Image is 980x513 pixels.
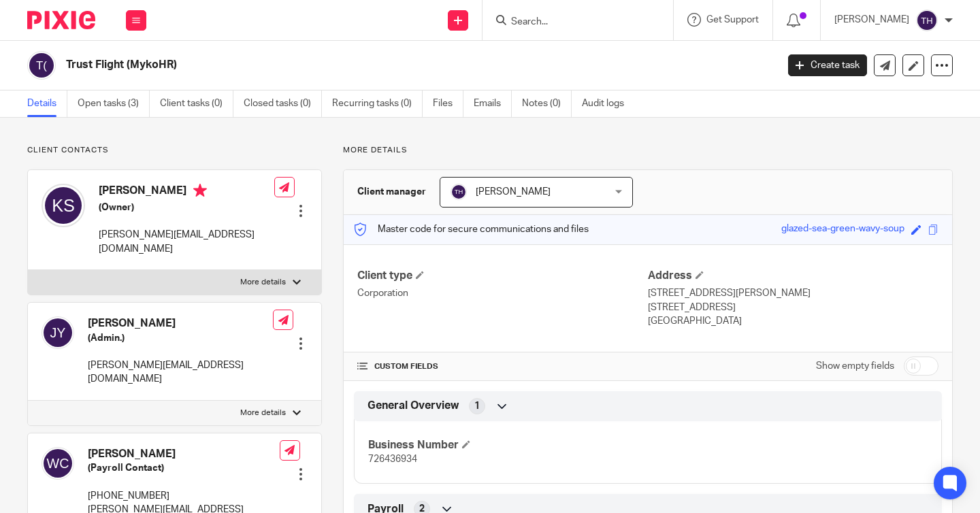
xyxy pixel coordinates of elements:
p: Client contacts [27,145,322,156]
span: Get Support [706,15,759,24]
a: Recurring tasks (0) [332,90,423,117]
a: Create task [788,54,867,76]
h4: Business Number [368,438,648,452]
a: Notes (0) [522,90,572,117]
h5: (Payroll Contact) [88,461,280,475]
p: More details [240,277,286,288]
p: [STREET_ADDRESS][PERSON_NAME] [648,286,938,300]
a: Client tasks (0) [160,90,233,117]
a: Audit logs [582,90,634,117]
a: Emails [474,90,512,117]
p: [PERSON_NAME][EMAIL_ADDRESS][DOMAIN_NAME] [99,228,274,256]
img: Pixie [27,11,95,29]
img: svg%3E [451,184,467,200]
h3: Client manager [357,185,426,199]
p: More details [343,145,953,156]
h4: Address [648,269,938,283]
a: Closed tasks (0) [244,90,322,117]
p: [GEOGRAPHIC_DATA] [648,314,938,328]
span: 726436934 [368,454,417,464]
h4: CUSTOM FIELDS [357,361,648,372]
label: Show empty fields [816,359,894,373]
p: [PHONE_NUMBER] [88,489,280,503]
img: svg%3E [27,51,56,80]
a: Details [27,90,67,117]
span: 1 [474,399,480,413]
img: svg%3E [42,447,74,480]
h4: Client type [357,269,648,283]
a: Open tasks (3) [78,90,150,117]
p: More details [240,408,286,418]
p: Master code for secure communications and files [354,222,589,236]
span: General Overview [367,399,459,413]
img: svg%3E [916,10,938,31]
h4: [PERSON_NAME] [88,316,273,331]
img: svg%3E [42,316,74,349]
h5: (Admin.) [88,331,273,345]
p: [PERSON_NAME] [834,13,909,27]
span: [PERSON_NAME] [476,187,551,197]
img: svg%3E [42,184,85,227]
p: [STREET_ADDRESS] [648,301,938,314]
h4: [PERSON_NAME] [99,184,274,201]
h2: Trust Flight (MykoHR) [66,58,627,72]
p: Corporation [357,286,648,300]
input: Search [510,16,632,29]
i: Primary [193,184,207,197]
p: [PERSON_NAME][EMAIL_ADDRESS][DOMAIN_NAME] [88,359,273,386]
h4: [PERSON_NAME] [88,447,280,461]
a: Files [433,90,463,117]
h5: (Owner) [99,201,274,214]
div: glazed-sea-green-wavy-soup [781,222,904,237]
